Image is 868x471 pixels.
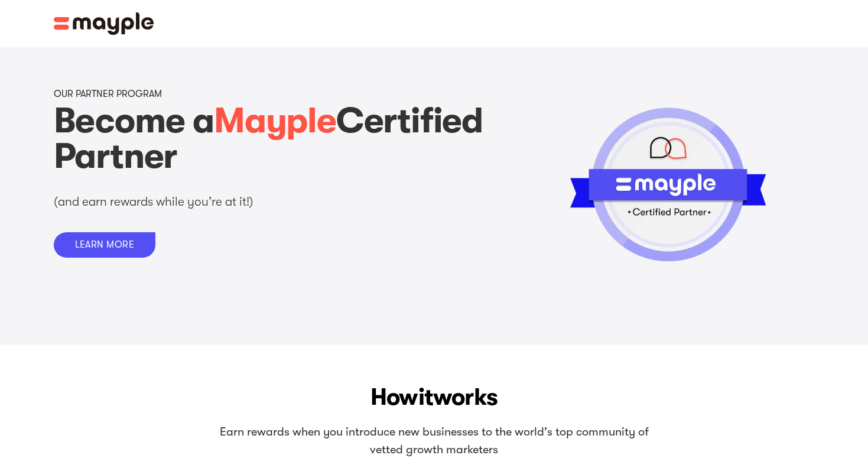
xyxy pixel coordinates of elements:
[54,193,361,210] p: (and earn rewards while you’re at it!)
[418,384,433,411] span: it
[30,381,838,414] h2: How works
[54,232,156,258] a: LEARN MORE
[75,239,135,251] div: LEARN MORE
[54,103,493,174] h1: Become a Certified Partner
[54,89,162,100] p: OUR PARTNER PROGRAM
[213,423,656,459] p: Earn rewards when you introduce new businesses to the world's top community of vetted growth mark...
[214,100,336,141] span: Mayple
[54,12,154,35] img: Mayple logo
